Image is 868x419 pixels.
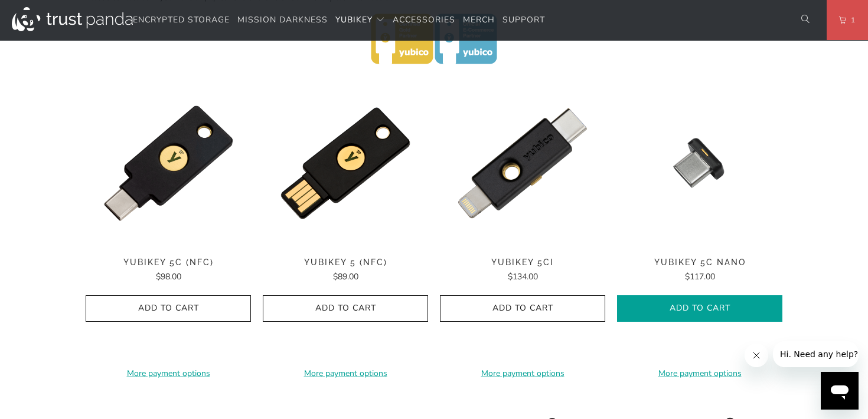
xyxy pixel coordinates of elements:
[846,14,856,27] span: 1
[263,367,428,380] a: More payment options
[393,6,455,34] a: Accessories
[629,303,770,314] span: Add to Cart
[773,341,859,367] iframe: Message from company
[12,7,133,31] img: Trust Panda Australia
[440,258,605,268] span: YubiKey 5Ci
[463,6,495,34] a: Merch
[821,372,859,410] iframe: Button to launch messaging window
[617,81,782,246] a: YubiKey 5C Nano - Trust Panda YubiKey 5C Nano - Trust Panda
[263,258,428,268] span: YubiKey 5 (NFC)
[685,271,715,282] span: $117.00
[440,295,605,322] button: Add to Cart
[133,6,230,34] a: Encrypted Storage
[263,81,428,246] img: YubiKey 5 (NFC) - Trust Panda
[133,6,545,34] nav: Translation missing: en.navigation.header.main_nav
[440,258,605,283] a: YubiKey 5Ci $134.00
[440,81,605,246] a: YubiKey 5Ci - Trust Panda YubiKey 5Ci - Trust Panda
[333,271,358,282] span: $89.00
[617,367,782,380] a: More payment options
[263,81,428,246] a: YubiKey 5 (NFC) - Trust Panda YubiKey 5 (NFC) - Trust Panda
[452,303,593,314] span: Add to Cart
[263,258,428,283] a: YubiKey 5 (NFC) $89.00
[393,14,455,25] span: Accessories
[86,258,251,268] span: YubiKey 5C (NFC)
[237,14,328,25] span: Mission Darkness
[463,14,495,25] span: Merch
[440,367,605,380] a: More payment options
[237,6,328,34] a: Mission Darkness
[275,303,416,314] span: Add to Cart
[86,258,251,283] a: YubiKey 5C (NFC) $98.00
[263,295,428,322] button: Add to Cart
[98,303,239,314] span: Add to Cart
[617,81,782,246] img: YubiKey 5C Nano - Trust Panda
[502,14,545,25] span: Support
[335,6,385,34] summary: YubiKey
[508,271,538,282] span: $134.00
[86,295,251,322] button: Add to Cart
[617,295,782,322] button: Add to Cart
[617,258,782,268] span: YubiKey 5C Nano
[86,367,251,380] a: More payment options
[617,258,782,283] a: YubiKey 5C Nano $117.00
[745,344,768,367] iframe: Close message
[156,271,181,282] span: $98.00
[502,6,545,34] a: Support
[86,81,251,246] img: YubiKey 5C (NFC) - Trust Panda
[133,14,230,25] span: Encrypted Storage
[86,81,251,246] a: YubiKey 5C (NFC) - Trust Panda YubiKey 5C (NFC) - Trust Panda
[440,81,605,246] img: YubiKey 5Ci - Trust Panda
[335,14,373,25] span: YubiKey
